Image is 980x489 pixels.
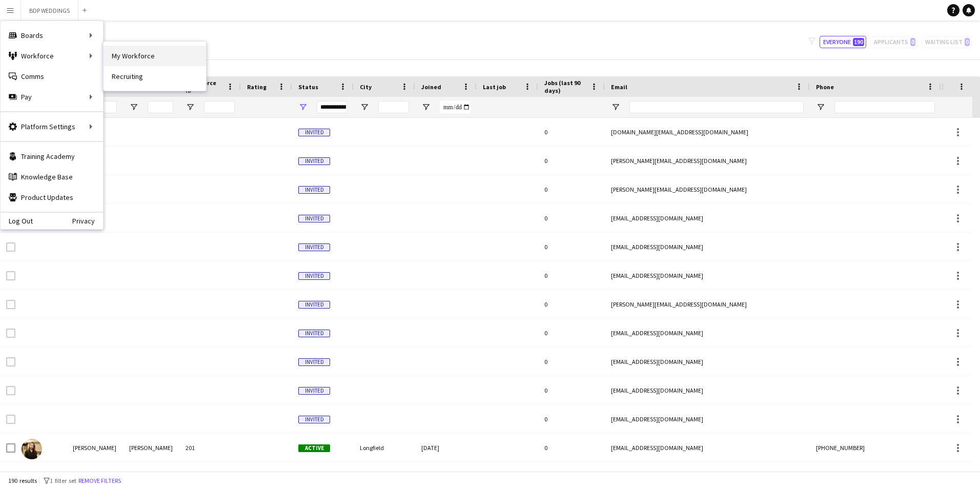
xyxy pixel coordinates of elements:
[816,83,834,91] span: Phone
[148,101,173,113] input: Last Name Filter Input
[179,434,241,462] div: 201
[605,405,810,433] div: [EMAIL_ADDRESS][DOMAIN_NAME]
[421,83,441,91] span: Joined
[816,103,825,112] button: Open Filter Menu
[538,175,605,203] div: 0
[298,387,330,395] span: Invited
[538,376,605,404] div: 0
[1,116,103,137] div: Platform Settings
[1,167,103,187] a: Knowledge Base
[834,101,935,113] input: Phone Filter Input
[76,475,123,486] button: Remove filters
[298,157,330,165] span: Invited
[298,358,330,366] span: Invited
[538,118,605,146] div: 0
[605,233,810,261] div: [EMAIL_ADDRESS][DOMAIN_NAME]
[605,290,810,318] div: [PERSON_NAME][EMAIL_ADDRESS][DOMAIN_NAME]
[611,103,620,112] button: Open Filter Menu
[1,146,103,167] a: Training Academy
[605,204,810,232] div: [EMAIL_ADDRESS][DOMAIN_NAME]
[605,376,810,404] div: [EMAIL_ADDRESS][DOMAIN_NAME]
[544,79,586,94] span: Jobs (last 90 days)
[538,348,605,376] div: 0
[91,101,117,113] input: First Name Filter Input
[538,434,605,462] div: 0
[6,357,15,366] input: Row Selection is disabled for this row (unchecked)
[298,215,330,222] span: Invited
[538,290,605,318] div: 0
[483,83,506,91] span: Last job
[104,46,206,66] a: My Workforce
[6,415,15,424] input: Row Selection is disabled for this row (unchecked)
[421,103,431,112] button: Open Filter Menu
[611,83,627,91] span: Email
[123,434,179,462] div: [PERSON_NAME]
[298,83,318,91] span: Status
[605,261,810,290] div: [EMAIL_ADDRESS][DOMAIN_NAME]
[605,118,810,146] div: [DOMAIN_NAME][EMAIL_ADDRESS][DOMAIN_NAME]
[22,439,42,459] img: Adam Harvey
[538,405,605,433] div: 0
[298,272,330,280] span: Invited
[440,101,471,113] input: Joined Filter Input
[538,233,605,261] div: 0
[6,300,15,309] input: Row Selection is disabled for this row (unchecked)
[538,147,605,175] div: 0
[6,386,15,395] input: Row Selection is disabled for this row (unchecked)
[67,434,123,462] div: [PERSON_NAME]
[6,329,15,338] input: Row Selection is disabled for this row (unchecked)
[247,83,267,91] span: Rating
[538,319,605,347] div: 0
[204,101,235,113] input: Workforce ID Filter Input
[1,25,103,46] div: Boards
[853,38,864,46] span: 190
[1,217,33,225] a: Log Out
[605,147,810,175] div: [PERSON_NAME][EMAIL_ADDRESS][DOMAIN_NAME]
[360,83,372,91] span: City
[538,204,605,232] div: 0
[298,444,330,452] span: Active
[605,348,810,376] div: [EMAIL_ADDRESS][DOMAIN_NAME]
[104,66,206,87] a: Recruiting
[21,1,78,21] button: BDP WEDDINGS
[6,242,15,252] input: Row Selection is disabled for this row (unchecked)
[354,434,415,462] div: Longfield
[298,186,330,194] span: Invited
[72,217,103,225] a: Privacy
[810,434,941,462] div: [PHONE_NUMBER]
[1,87,103,107] div: Pay
[1,66,103,87] a: Comms
[298,103,308,112] button: Open Filter Menu
[538,261,605,290] div: 0
[415,434,477,462] div: [DATE]
[129,103,138,112] button: Open Filter Menu
[605,175,810,203] div: [PERSON_NAME][EMAIL_ADDRESS][DOMAIN_NAME]
[378,101,409,113] input: City Filter Input
[298,330,330,337] span: Invited
[298,416,330,423] span: Invited
[50,477,76,484] span: 1 filter set
[629,101,804,113] input: Email Filter Input
[605,319,810,347] div: [EMAIL_ADDRESS][DOMAIN_NAME]
[6,271,15,280] input: Row Selection is disabled for this row (unchecked)
[186,103,195,112] button: Open Filter Menu
[298,301,330,309] span: Invited
[360,103,369,112] button: Open Filter Menu
[298,243,330,251] span: Invited
[820,36,866,48] button: Everyone190
[605,434,810,462] div: [EMAIL_ADDRESS][DOMAIN_NAME]
[298,129,330,136] span: Invited
[1,187,103,208] a: Product Updates
[1,46,103,66] div: Workforce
